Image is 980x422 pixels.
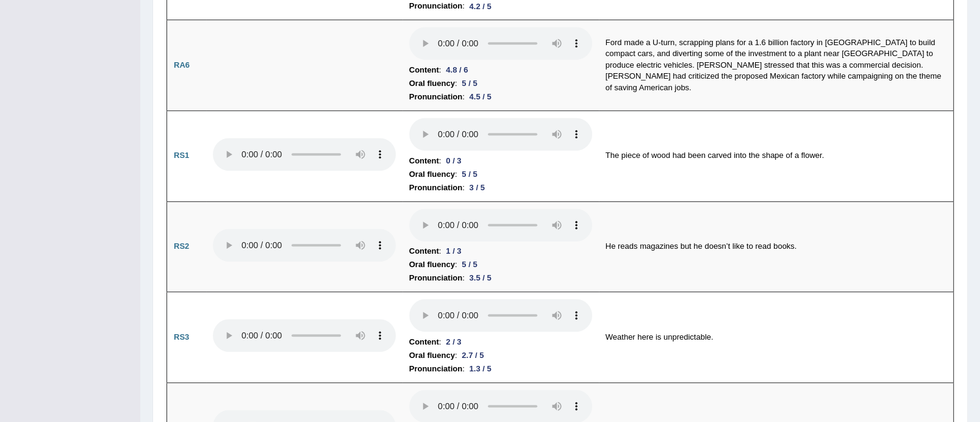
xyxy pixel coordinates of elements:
div: 2 / 3 [441,335,466,348]
li: : [409,349,592,362]
div: 3 / 5 [465,181,490,194]
div: 0 / 3 [441,154,466,167]
b: Pronunciation [409,90,462,104]
b: Pronunciation [409,362,462,376]
li: : [409,271,592,285]
b: Content [409,63,439,77]
div: 4.8 / 6 [441,63,473,76]
li: : [409,245,592,258]
td: Weather here is unpredictable. [599,292,954,383]
li: : [409,258,592,271]
b: RS2 [174,241,189,251]
li: : [409,90,592,104]
td: Ford made a U-turn, scrapping plans for a 1.6 billion factory in [GEOGRAPHIC_DATA] to build compa... [599,20,954,111]
li: : [409,77,592,90]
div: 2.7 / 5 [457,349,488,362]
b: Oral fluency [409,77,455,90]
b: Content [409,154,439,168]
b: Oral fluency [409,168,455,181]
b: RS1 [174,151,189,160]
td: The piece of wood had been carved into the shape of a flower. [599,110,954,201]
b: RA6 [174,60,190,70]
li: : [409,335,592,349]
div: 1.3 / 5 [465,362,496,375]
li: : [409,362,592,376]
li: : [409,181,592,195]
b: Pronunciation [409,271,462,285]
div: 5 / 5 [457,258,482,271]
li: : [409,168,592,181]
div: 4.5 / 5 [465,90,496,103]
div: 5 / 5 [457,77,482,90]
td: He reads magazines but he doesn’t like to read books. [599,201,954,292]
li: : [409,63,592,77]
div: 5 / 5 [457,168,482,181]
b: Oral fluency [409,349,455,362]
b: Pronunciation [409,181,462,195]
b: Oral fluency [409,258,455,271]
b: Content [409,245,439,258]
div: 1 / 3 [441,245,466,257]
b: Content [409,335,439,349]
b: RS3 [174,332,189,342]
div: 3.5 / 5 [465,271,496,284]
li: : [409,154,592,168]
